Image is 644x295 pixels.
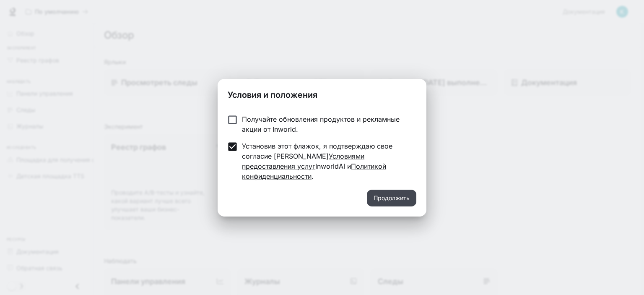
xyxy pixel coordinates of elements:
button: Продолжить [367,190,416,206]
font: Условия и положения [228,90,317,100]
font: . [312,172,314,180]
a: Условиями предоставления услуг [242,152,364,170]
font: Получайте обновления продуктов и рекламные акции от Inworld. [242,115,400,133]
font: Установив этот флажок, я подтверждаю свое согласие [PERSON_NAME] [242,142,392,160]
a: Политикой конфиденциальности [242,162,386,180]
font: Продолжить [374,194,410,201]
font: InworldAI и [315,162,351,170]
